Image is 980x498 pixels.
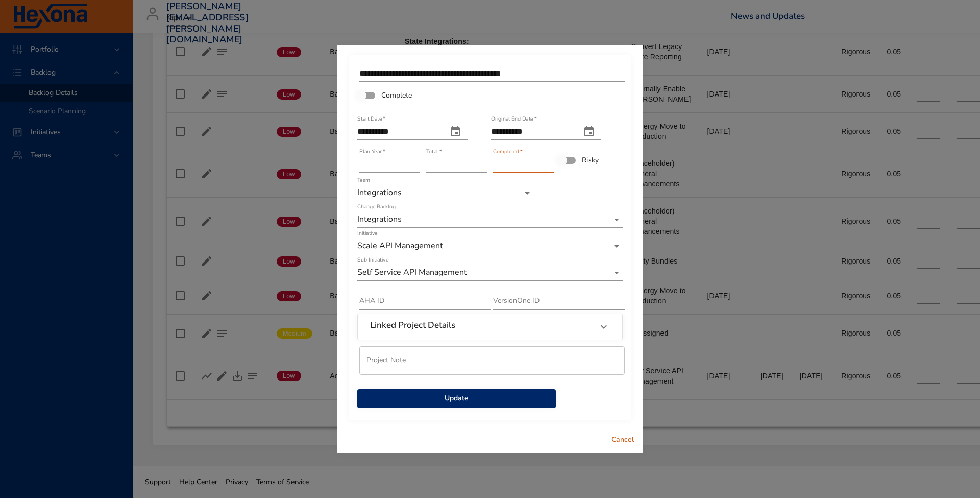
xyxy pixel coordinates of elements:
div: Self Service API Management [357,265,623,281]
label: Change Backlog [357,204,396,209]
button: original end date [577,120,601,144]
label: Total [426,149,442,154]
span: Complete [381,90,412,101]
button: start date [443,120,468,144]
span: Update [365,392,548,405]
div: Integrations [357,211,623,228]
button: Cancel [606,431,639,449]
button: Update [357,389,556,408]
label: Start Date [357,116,385,122]
label: Initiative [357,230,377,236]
label: Plan Year [359,149,385,154]
label: Team [357,177,370,183]
label: Completed [493,149,523,154]
label: Original End Date [491,116,536,122]
span: Risky [582,155,599,165]
div: Linked Project Details [358,314,622,340]
span: Cancel [610,434,635,446]
label: Sub Initiative [357,257,388,263]
div: Scale API Management [357,238,623,254]
h6: Linked Project Details [370,320,455,330]
div: Integrations [357,185,533,201]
